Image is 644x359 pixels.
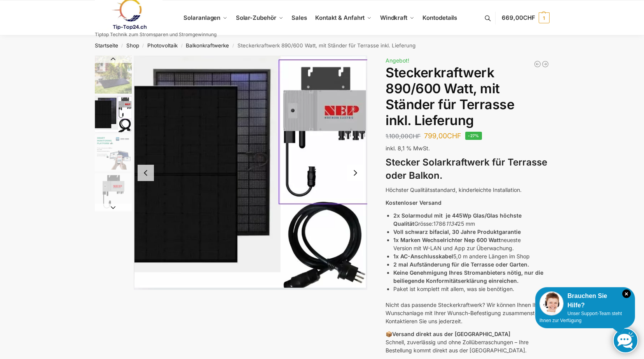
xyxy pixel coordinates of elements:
nav: Breadcrumb [81,35,563,56]
p: 📦 Schnell, zuverlässig und ohne Zollüberraschungen – Ihre Bestellung kommt direkt aus der [GEOGRA... [386,330,549,354]
a: Startseite [95,42,118,49]
div: Brauchen Sie Hilfe? [539,291,631,310]
a: Photovoltaik [147,42,178,49]
a: Balkonkraftwerk 890/600 Watt bificial Glas/Glas [534,60,541,68]
strong: Keine Genehmigung Ihres Stromanbieters nötig, nur die beiliegende Konformitätserklärung einreichen. [393,269,543,284]
strong: 30 Jahre Produktgarantie [452,228,521,235]
strong: 2 mal Aufständerung für die Terrasse oder Garten. [393,261,529,268]
a: Balkonkraftwerk 1780 Watt mit 4 KWh Zendure Batteriespeicher Notstrom fähig [541,60,549,68]
i: Schließen [622,289,631,298]
bdi: 1.100,00 [386,132,421,140]
strong: 2x Solarmodul mit je 445Wp Glas/Glas höchste Qualität [393,212,522,227]
a: Balkonkraftwerke [186,42,229,49]
li: 1 / 10 [93,56,132,94]
button: Previous slide [95,55,132,63]
span: Solar-Zubehör [236,14,276,21]
p: Höchster Qualitätsstandard, kinderleichte Installation. [386,186,549,194]
a: Solar-Zubehör [233,0,286,35]
span: 1786 25 mm [433,220,475,227]
img: nep-microwechselrichter-600w [95,173,132,210]
button: Next slide [347,165,363,181]
a: Windkraft [377,0,418,35]
span: Angebot! [386,57,409,64]
strong: Stecker Solarkraftwerk für Terrasse oder Balkon. [386,157,547,181]
span: Unser Support-Team steht Ihnen zur Verfügung [539,311,622,323]
img: Solaranlagen Terrasse, Garten Balkon [95,56,132,94]
strong: Versand direkt aus der [GEOGRAPHIC_DATA] [392,331,510,337]
p: Tiptop Technik zum Stromsparen und Stromgewinnung [95,32,216,37]
li: neueste Version mit W-LAN und App zur Überwachung. [393,236,549,252]
img: Balkonkraftwerk 860 [95,96,132,132]
span: CHF [447,132,461,140]
bdi: 799,00 [424,132,461,140]
span: / [178,43,186,49]
span: / [229,43,237,49]
p: Nicht das passende Steckerkraftwerk? Wir können Ihnen Ihre Wunschanlage mit Ihrer Wunsch-Befestig... [386,301,549,325]
button: Previous slide [138,165,154,181]
span: / [139,43,147,49]
span: CHF [523,14,535,21]
a: Shop [126,42,139,49]
a: Kontodetails [419,0,460,35]
em: 1134 [446,220,457,227]
span: 669,00 [502,14,535,21]
span: Kontakt & Anfahrt [315,14,365,21]
img: Balkonkraftwerk 860 [134,56,368,290]
strong: 1x Marken Wechselrichter Nep 600 Watt [393,237,501,243]
span: / [118,43,126,49]
span: Sales [291,14,307,21]
li: Grösse: [393,211,549,228]
strong: Kostenloser Versand [386,199,442,206]
span: Kontodetails [422,14,457,21]
span: -27% [465,132,482,140]
button: Next slide [95,204,132,211]
li: 4 / 10 [93,172,132,211]
h1: Steckerkraftwerk 890/600 Watt, mit Ständer für Terrasse inkl. Lieferung [386,65,549,128]
li: 2 / 10 [93,94,132,133]
a: Sales [288,0,310,35]
img: H2c172fe1dfc145729fae6a5890126e09w.jpg_960x960_39c920dd-527c-43d8-9d2f-57e1d41b5fed_1445x [95,134,132,171]
a: 669,00CHF 1 [502,6,549,30]
strong: 1x AC-Anschlusskabel [393,253,453,260]
li: 5 / 10 [93,211,132,250]
span: inkl. 8,1 % MwSt. [386,145,430,152]
li: 3 / 10 [93,133,132,172]
span: 1 [539,12,550,23]
span: Windkraft [380,14,407,21]
li: Paket ist komplett mit allem, was sie benötigen. [393,285,549,293]
strong: Voll schwarz bifacial, [393,228,450,235]
li: 5,0 m andere Längen im Shop [393,252,549,260]
img: Customer service [539,291,564,315]
li: 2 / 10 [134,56,368,290]
span: CHF [408,132,421,140]
a: Kontakt & Anfahrt [312,0,375,35]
